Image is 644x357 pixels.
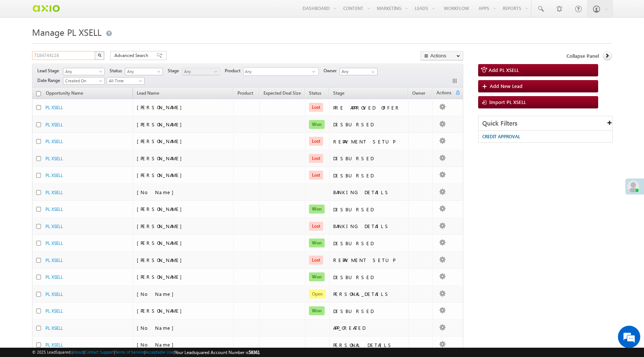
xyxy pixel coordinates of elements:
a: PL XSELL [45,258,63,263]
a: Expected Deal Size [260,89,304,99]
span: Lost [309,222,323,231]
span: [No Name] [137,341,177,348]
a: PL XSELL [45,291,63,297]
span: Won [309,306,325,315]
span: Expected Deal Size [263,90,301,96]
div: REPAYMENT SETUP [333,257,405,263]
span: [PERSON_NAME] [137,172,186,178]
a: PL XSELL [45,274,63,280]
div: DISBURSED [333,206,405,213]
div: Chat with us now [39,39,125,49]
div: Any [243,67,319,76]
a: PL XSELL [45,224,63,229]
span: Lost [309,171,323,180]
input: Check all records [36,91,41,96]
span: Stage [168,67,182,74]
a: Stage [329,89,348,99]
a: Show All Items [367,68,377,76]
span: [No Name] [137,189,177,195]
a: Acceptable Use [145,350,174,354]
span: [No Name] [137,325,177,331]
a: PL XSELL [45,308,63,314]
span: 58361 [249,350,260,355]
input: Type to Search [340,68,378,75]
span: Open [309,290,326,298]
span: © 2025 LeadSquared | | | | | [32,349,260,356]
span: Date Range [37,77,63,84]
span: Status [110,67,125,74]
a: Any [182,68,220,75]
a: PL XSELL [45,173,63,178]
span: [No Name] [137,291,177,297]
a: Created On [63,77,105,85]
a: PL XSELL [45,139,63,144]
span: [PERSON_NAME] [137,223,186,229]
span: Any [125,68,161,75]
span: Advanced Search [114,52,151,59]
a: Terms of Service [115,350,144,354]
div: PERSONAL_DETAILS [333,291,405,297]
div: APP_CREATED [333,325,405,331]
span: Won [309,272,325,281]
button: Actions [420,51,463,60]
a: Opportunity Name [42,89,87,99]
span: Owner [412,90,425,96]
a: Any [125,68,163,75]
span: [PERSON_NAME] [137,121,186,127]
span: [PERSON_NAME] [137,138,186,144]
span: Import PL XSELL [489,99,526,105]
span: Product [225,67,243,74]
div: DISBURSED [333,240,405,247]
span: [PERSON_NAME] [137,240,186,246]
em: Start Chat [101,230,135,240]
span: [PERSON_NAME] [137,155,186,161]
div: Minimize live chat window [122,4,140,22]
span: Collapse Panel [566,53,599,59]
span: Lead Name [133,89,163,99]
span: Owner [323,67,340,74]
span: Lost [309,256,323,265]
span: [PERSON_NAME] [137,257,186,263]
span: [PERSON_NAME] [137,206,186,212]
span: Any [63,68,102,75]
div: DISBURSED [333,274,405,281]
span: Manage PL XSELL [32,26,101,38]
img: d_60004797649_company_0_60004797649 [13,39,31,49]
span: Stage [333,90,344,96]
div: DISBURSED [333,121,405,128]
a: Status [305,89,325,99]
a: Contact Support [85,350,114,354]
span: Lost [309,154,323,163]
a: PL XSELL [45,190,63,195]
textarea: Type your message and hit 'Enter' [10,69,136,223]
span: Won [309,120,325,129]
span: Actions [433,89,455,98]
a: PL XSELL [45,206,63,212]
span: Won [309,238,325,247]
a: About [73,350,83,354]
span: [PERSON_NAME] [137,274,186,280]
span: select [312,70,318,73]
div: PERSONAL DETAILS [333,342,405,348]
span: [PERSON_NAME] [137,307,186,314]
div: BANKING DETAILS [333,223,405,230]
a: PL XSELL [45,240,63,246]
div: DISBURSED [333,308,405,315]
div: PRE APPROVED OFFER [333,104,405,111]
span: [PERSON_NAME] [137,104,186,110]
span: Any [182,68,218,75]
a: PL XSELL [45,122,63,127]
div: DISBURSED [333,155,405,162]
div: Quick Filters [479,116,612,131]
span: Your Leadsquared Account Number is [175,350,260,355]
a: Any [63,68,105,75]
a: PL XSELL [45,156,63,161]
a: PL XSELL [45,342,63,348]
img: Custom Logo [32,2,60,15]
span: All Time [107,78,142,84]
span: CREDIT APPROVAL [482,134,520,139]
span: Opportunity Name [46,90,83,96]
span: Product [237,90,253,96]
span: Lost [309,137,323,146]
span: Add New Lead [490,83,523,89]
